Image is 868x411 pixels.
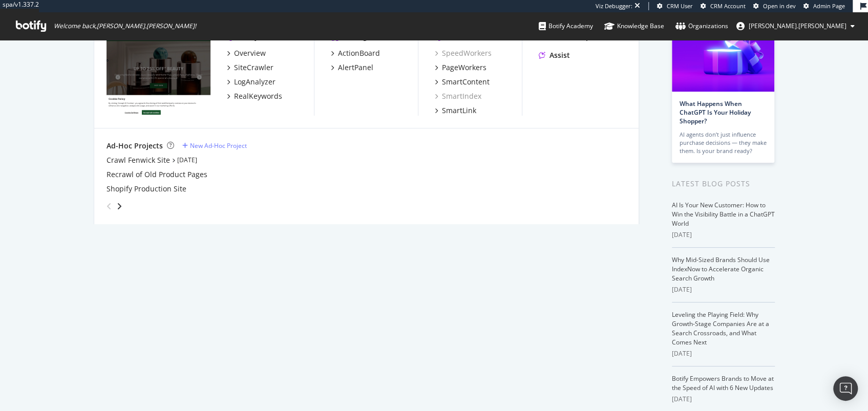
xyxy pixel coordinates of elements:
[107,169,207,180] a: Recrawl of Old Product Pages
[672,285,775,294] div: [DATE]
[710,2,746,10] span: CRM Account
[701,2,746,10] a: CRM Account
[672,201,775,228] a: AI Is Your New Customer: How to Win the Visibility Battle in a ChatGPT World
[338,62,373,73] div: AlertPanel
[338,48,380,58] div: ActionBoard
[675,12,728,40] a: Organizations
[833,376,858,401] div: Open Intercom Messenger
[182,141,247,150] a: New Ad-Hoc Project
[753,2,796,10] a: Open in dev
[435,48,492,58] a: SpeedWorkers
[435,105,476,116] a: SmartLink
[107,155,170,165] a: Crawl Fenwick Site
[672,10,774,92] img: What Happens When ChatGPT Is Your Holiday Shopper?
[116,201,123,211] div: angle-right
[657,2,693,10] a: CRM User
[675,21,728,31] div: Organizations
[234,48,266,58] div: Overview
[190,141,247,150] div: New Ad-Hoc Project
[435,91,481,101] a: SmartIndex
[672,374,774,392] a: Botify Empowers Brands to Move at the Speed of AI with 6 New Updates
[672,230,775,240] div: [DATE]
[227,48,266,58] a: Overview
[672,349,775,358] div: [DATE]
[539,50,570,60] a: Assist
[234,91,282,101] div: RealKeywords
[728,18,863,34] button: [PERSON_NAME].[PERSON_NAME]
[763,2,796,10] span: Open in dev
[102,198,116,214] div: angle-left
[672,310,769,347] a: Leveling the Playing Field: Why Growth-Stage Companies Are at a Search Crossroads, and What Comes...
[435,62,486,73] a: PageWorkers
[227,62,273,73] a: SiteCrawler
[672,395,775,404] div: [DATE]
[331,62,373,73] a: AlertPanel
[331,48,380,58] a: ActionBoard
[672,255,770,283] a: Why Mid-Sized Brands Should Use IndexNow to Accelerate Organic Search Growth
[442,105,476,116] div: SmartLink
[749,21,846,30] span: alex.johnson
[442,77,490,87] div: SmartContent
[177,156,197,164] a: [DATE]
[803,2,845,10] a: Admin Page
[234,77,276,87] div: LogAnalyzer
[227,77,276,87] a: LogAnalyzer
[107,141,163,151] div: Ad-Hoc Projects
[672,178,775,189] div: Latest Blog Posts
[604,12,664,40] a: Knowledge Base
[435,77,490,87] a: SmartContent
[549,50,570,60] div: Assist
[234,62,273,73] div: SiteCrawler
[596,2,632,10] div: Viz Debugger:
[604,21,664,31] div: Knowledge Base
[680,99,751,125] a: What Happens When ChatGPT Is Your Holiday Shopper?
[539,21,593,31] div: Botify Academy
[539,12,593,40] a: Botify Academy
[813,2,845,10] span: Admin Page
[227,91,282,101] a: RealKeywords
[680,131,767,155] div: AI agents don’t just influence purchase decisions — they make them. Is your brand ready?
[442,62,486,73] div: PageWorkers
[107,184,186,194] a: Shopify Production Site
[107,32,210,115] img: www.fenwick.co.uk/
[667,2,693,10] span: CRM User
[54,22,196,30] span: Welcome back, [PERSON_NAME].[PERSON_NAME] !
